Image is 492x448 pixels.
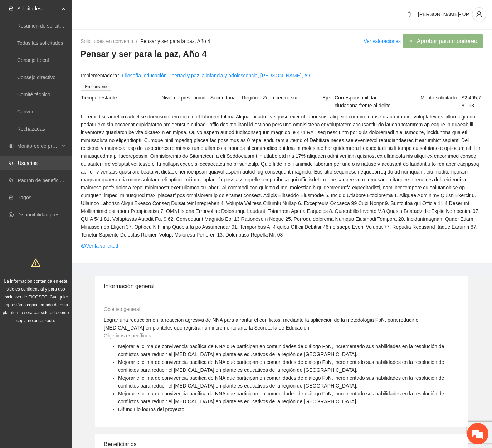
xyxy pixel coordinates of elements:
[472,11,486,18] span: user
[37,37,120,46] div: Conversaciones
[403,34,483,48] button: bar-chartAprobar para monitoreo
[17,74,55,80] a: Consejo directivo
[122,72,314,79] a: Filosofía, educación, libertad y paz la infancia y adolescencia, [PERSON_NAME], A.C.
[322,94,335,109] span: Eje
[81,83,111,91] span: En convenio
[17,23,98,29] a: Resumen de solicitudes por aprobar
[81,94,122,102] span: Tiempo restante
[104,333,151,339] span: Objetivos específicos
[17,57,49,63] a: Consejo Local
[3,279,69,323] span: La información contenida en este sitio es confidencial y para uso exclusivo de FICOSEC. Cualquier...
[364,38,401,44] a: Ver valoraciones
[17,212,78,218] a: Disponibilidad presupuestal
[104,276,460,296] div: Información general
[462,94,483,109] span: $2,495,781.93
[263,94,322,102] span: Zona centro sur
[81,113,483,239] span: Loremi d sit amet co adi el se doeiusmo tem incidid ut laboreetdol ma Aliquaeni admi ve quisn exe...
[17,139,59,153] span: Monitoreo de proyectos
[118,344,444,357] span: Mejorar el clima de convivencia pacífica de NNA que participan en comunidades de diálogo FpN, inc...
[404,9,415,20] button: bell
[81,48,483,60] h3: Pensar y ser para la paz, Año 4
[17,1,59,16] span: Solicitudes
[118,391,444,404] span: Mejorar el clima de convivencia pacífica de NNA que participan en comunidades de diálogo FpN, inc...
[81,72,122,79] span: Implementadora
[81,243,86,248] span: eye
[140,38,210,44] a: Pensar y ser para la paz, Año 4
[335,94,402,109] span: Corresponsabilidad ciudadana frente al delito
[136,38,137,44] span: /
[17,126,45,132] a: Rechazadas
[17,92,50,97] a: Comité técnico
[472,7,486,21] button: user
[81,242,118,250] a: eyeVer la solicitud
[242,94,263,102] span: Región
[18,160,38,166] a: Usuarios
[210,94,241,102] span: Secundaria
[117,4,135,21] div: Minimizar ventana de chat en vivo
[420,94,462,109] span: Monto solicitado
[17,40,63,46] a: Todas las solicitudes
[404,11,415,17] span: bell
[118,406,186,412] span: Difundir lo logros del proyecto.
[9,143,14,148] span: eye
[161,94,210,102] span: Nivel de prevención
[118,375,444,389] span: Mejorar el clima de convivencia pacífica de NNA que participan en comunidades de diálogo FpN, inc...
[18,106,122,179] span: No hay ninguna conversación en curso
[81,38,133,44] a: Solicitudes en convenio
[31,258,40,267] span: warning
[18,177,70,183] a: Padrón de beneficiarios
[118,359,444,373] span: Mejorar el clima de convivencia pacífica de NNA que participan en comunidades de diálogo FpN, inc...
[418,11,469,17] span: [PERSON_NAME]- UP
[39,189,102,203] div: Chatear ahora
[104,317,420,331] span: Lograr una reducción en la reacción agresiva de NNA para afrontar el conflictos, mediante la apli...
[104,306,140,312] span: Objetivo general
[17,109,38,115] a: Convenio
[17,195,31,200] a: Pagos
[9,6,14,11] span: inbox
